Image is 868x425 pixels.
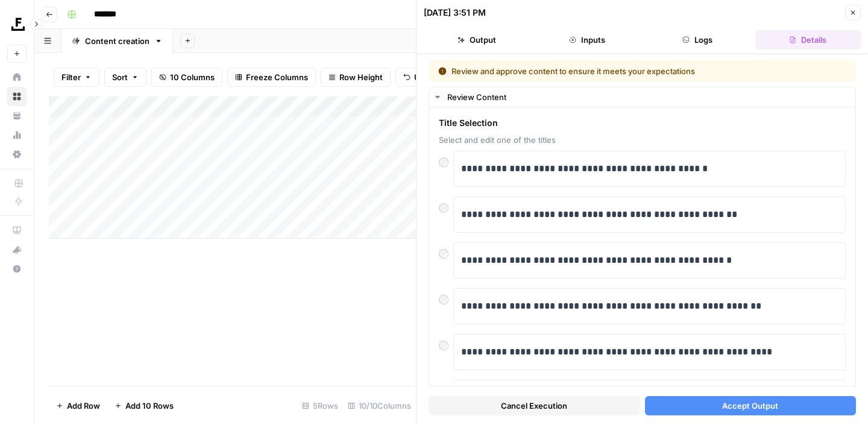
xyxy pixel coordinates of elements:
a: Home [7,68,27,87]
button: Details [755,30,861,49]
span: Row Height [339,71,383,83]
a: AirOps Academy [7,221,27,240]
span: Title Selection [439,117,846,129]
button: Logs [645,30,750,49]
button: Output [424,30,529,49]
button: Review Content [429,87,855,107]
button: Workspace: Foundation Inc. [7,10,27,40]
span: Sort [112,71,128,83]
button: Filter [54,68,99,87]
button: Row Height [321,68,391,87]
button: Help + Support [7,259,27,279]
a: Content creation [61,29,173,53]
div: Content creation [85,35,149,47]
button: What's new? [7,240,27,259]
div: Review Content [447,91,848,103]
button: Undo [395,68,442,87]
button: Add 10 Rows [107,396,181,415]
span: Freeze Columns [246,71,308,83]
div: What's new? [8,241,26,259]
button: Freeze Columns [227,68,316,87]
button: Accept Output [645,396,857,415]
button: Sort [104,68,146,87]
div: 5 Rows [297,396,343,415]
span: Filter [61,71,81,83]
button: Inputs [534,30,640,49]
div: Review and approve content to ensure it meets your expectations [438,65,771,77]
a: Settings [7,145,27,164]
a: Browse [7,87,27,106]
span: 10 Columns [170,71,215,83]
button: Cancel Execution [429,396,640,415]
img: Foundation Inc. Logo [7,14,29,36]
button: Add Row [49,396,107,415]
span: Add Row [67,400,100,412]
div: [DATE] 3:51 PM [424,7,486,19]
span: Add 10 Rows [125,400,174,412]
a: Your Data [7,106,27,125]
div: 10/10 Columns [343,396,416,415]
a: Usage [7,125,27,145]
span: Select and edit one of the titles [439,134,846,146]
button: 10 Columns [151,68,222,87]
span: Cancel Execution [501,400,567,412]
span: Accept Output [722,400,778,412]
